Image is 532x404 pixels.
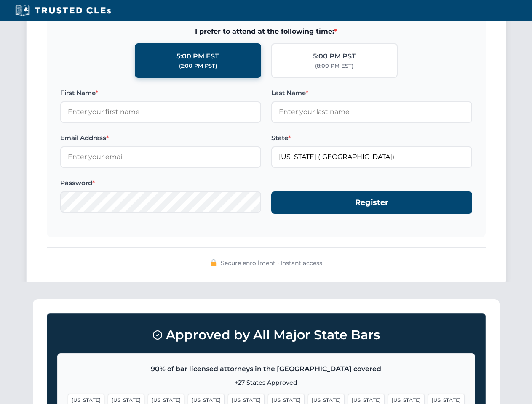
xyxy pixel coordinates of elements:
[221,258,322,268] span: Secure enrollment • Instant access
[313,51,356,62] div: 5:00 PM PST
[176,51,219,62] div: 5:00 PM EST
[179,62,217,70] div: (2:00 PM PST)
[271,191,472,214] button: Register
[210,259,217,266] img: 🔒
[271,146,472,167] input: Florida (FL)
[60,133,261,143] label: Email Address
[60,146,261,167] input: Enter your email
[60,178,261,188] label: Password
[271,88,472,98] label: Last Name
[68,378,465,387] p: +27 States Approved
[60,26,472,37] span: I prefer to attend at the following time:
[271,133,472,143] label: State
[60,101,261,122] input: Enter your first name
[60,88,261,98] label: First Name
[315,62,353,70] div: (8:00 PM EST)
[13,4,113,17] img: Trusted CLEs
[57,324,475,346] h3: Approved by All Major State Bars
[271,101,472,122] input: Enter your last name
[68,364,465,375] p: 90% of bar licensed attorneys in the [GEOGRAPHIC_DATA] covered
